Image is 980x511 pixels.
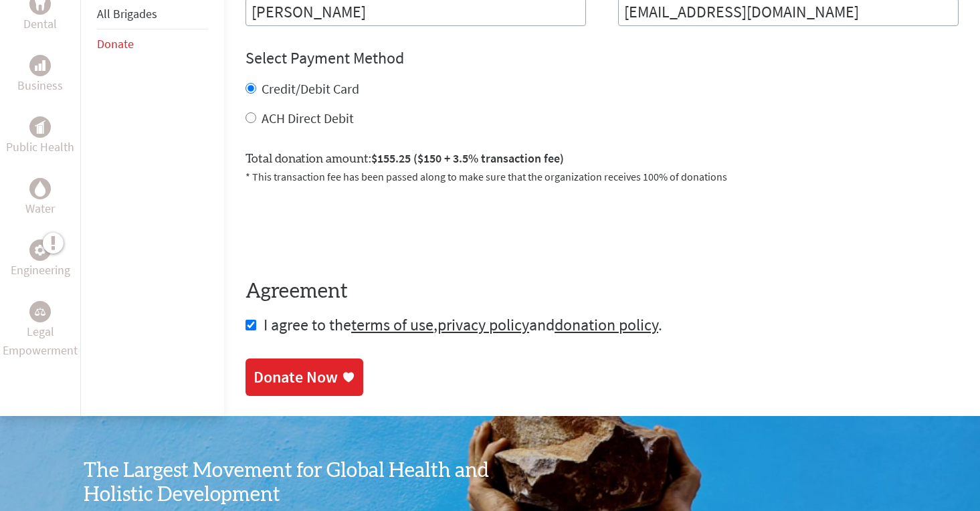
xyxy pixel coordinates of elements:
a: Donate Now [246,359,363,396]
h3: The Largest Movement for Global Health and Holistic Development [84,459,490,507]
div: Public Health [29,116,51,138]
p: Water [25,199,55,218]
a: All Brigades [97,6,157,21]
h4: Agreement [246,280,959,304]
label: Credit/Debit Card [262,80,359,97]
img: Business [35,60,45,71]
div: Business [29,55,51,76]
a: privacy policy [437,314,529,335]
a: Donate [97,36,134,52]
p: Engineering [11,261,70,280]
div: Water [29,178,51,199]
div: Engineering [29,239,51,261]
a: terms of use [351,314,433,335]
p: * This transaction fee has been passed along to make sure that the organization receives 100% of ... [246,169,959,185]
img: Water [35,181,45,197]
a: Legal EmpowermentLegal Empowerment [3,301,78,360]
iframe: reCAPTCHA [246,201,449,253]
li: Donate [97,29,208,59]
span: I agree to the , and . [264,314,662,335]
p: Public Health [6,138,74,157]
a: donation policy [555,314,658,335]
p: Business [17,76,63,95]
p: Dental [23,15,57,33]
h4: Select Payment Method [246,47,959,69]
span: $155.25 ($150 + 3.5% transaction fee) [371,150,564,166]
label: Total donation amount: [246,149,564,169]
a: BusinessBusiness [17,55,63,95]
label: ACH Direct Debit [262,110,354,126]
img: Engineering [35,245,45,255]
p: Legal Empowerment [3,322,78,360]
img: Public Health [35,120,45,134]
a: WaterWater [25,178,55,218]
a: EngineeringEngineering [11,239,70,280]
a: Public HealthPublic Health [6,116,74,157]
div: Donate Now [254,367,338,388]
img: Legal Empowerment [35,308,45,316]
div: Legal Empowerment [29,301,51,322]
